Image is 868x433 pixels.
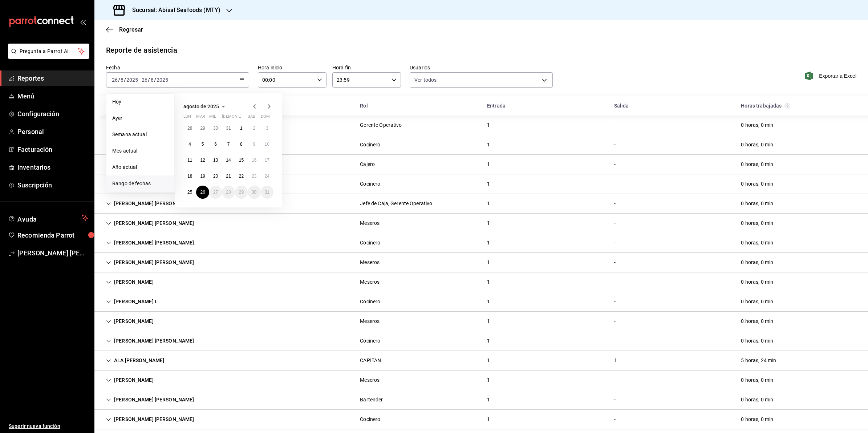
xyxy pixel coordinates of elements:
span: / [154,77,156,83]
abbr: 2 de agosto de 2025 [253,126,255,131]
div: Cell [100,354,170,367]
span: / [124,77,126,83]
div: Cell [100,158,159,171]
abbr: martes [196,114,205,122]
div: Cell [100,177,159,191]
div: HeadCell [608,99,735,113]
button: 31 de julio de 2025 [222,122,235,135]
div: Cell [481,393,496,406]
div: Cell [735,334,779,348]
abbr: 11 de agosto de 2025 [187,158,192,163]
button: 12 de agosto de 2025 [196,154,209,167]
div: Cell [354,334,386,348]
abbr: 4 de agosto de 2025 [188,142,191,147]
div: Cell [608,158,621,171]
div: Row [94,253,868,272]
div: Cell [100,197,200,210]
div: Cell [735,216,779,230]
div: Head [94,96,868,116]
div: Cell [354,216,385,230]
abbr: 18 de agosto de 2025 [187,174,192,179]
button: 19 de agosto de 2025 [196,170,209,183]
button: 2 de agosto de 2025 [248,122,260,135]
span: Inventarios [17,162,88,172]
span: Sugerir nueva función [9,422,88,430]
div: Cell [735,393,779,406]
input: ---- [126,77,138,83]
span: Ayer [112,114,169,122]
abbr: 24 de agosto de 2025 [265,174,269,179]
div: Cell [735,236,779,250]
span: Reportes [17,73,88,83]
div: HeadCell [735,99,862,113]
div: Cell [735,197,779,210]
div: Cocinero [360,239,380,247]
div: Row [94,174,868,194]
button: 5 de agosto de 2025 [196,138,209,151]
abbr: 30 de julio de 2025 [213,126,218,131]
div: Cell [608,354,623,367]
abbr: domingo [261,114,270,122]
button: 16 de agosto de 2025 [248,154,260,167]
svg: El total de horas trabajadas por usuario es el resultado de la suma redondeada del registro de ho... [784,103,790,109]
button: Regresar [106,26,143,33]
div: Cell [100,413,200,426]
span: Rango de fechas [112,180,169,187]
div: Cell [608,118,621,132]
button: 9 de agosto de 2025 [248,138,260,151]
span: / [148,77,150,83]
div: Cell [481,295,496,308]
div: Cell [100,118,240,132]
div: Cell [608,373,621,387]
div: Cell [735,295,779,308]
span: Configuración [17,109,88,119]
abbr: 3 de agosto de 2025 [266,126,268,131]
span: Mes actual [112,147,169,155]
button: 26 de agosto de 2025 [196,186,209,199]
button: 22 de agosto de 2025 [235,170,248,183]
div: Row [94,390,868,410]
div: Cell [354,236,386,250]
div: Row [94,233,868,253]
div: Cell [100,236,200,250]
abbr: 22 de agosto de 2025 [239,174,244,179]
div: Cell [354,256,385,269]
button: 24 de agosto de 2025 [261,170,273,183]
span: - [139,77,141,83]
div: Cell [735,315,779,328]
abbr: 21 de agosto de 2025 [226,174,231,179]
div: Gerente Operativo [360,121,402,129]
abbr: 5 de agosto de 2025 [202,142,204,147]
div: Cell [100,295,163,308]
abbr: 14 de agosto de 2025 [226,158,231,163]
label: Usuarios [410,65,553,70]
button: 10 de agosto de 2025 [261,138,273,151]
div: Cell [608,275,621,289]
abbr: 16 de agosto de 2025 [252,158,256,163]
div: Cell [100,256,200,269]
button: 31 de agosto de 2025 [261,186,273,199]
div: Cocinero [360,180,380,188]
div: Cell [735,373,779,387]
div: Cocinero [360,416,380,423]
div: HeadCell [481,99,608,113]
abbr: 29 de agosto de 2025 [239,190,244,195]
div: Row [94,351,868,371]
div: Cell [608,295,621,308]
div: Cell [608,216,621,230]
abbr: 20 de agosto de 2025 [213,174,218,179]
div: Cell [354,177,386,191]
div: Reporte de asistencia [106,45,177,56]
div: HeadCell [354,99,481,113]
abbr: 23 de agosto de 2025 [252,174,256,179]
button: 15 de agosto de 2025 [235,154,248,167]
div: Cell [608,413,621,426]
div: Cell [608,393,621,406]
div: HeadCell [100,99,354,113]
div: Row [94,116,868,135]
div: Cell [735,256,779,269]
div: Meseros [360,278,380,286]
div: Cell [481,216,496,230]
span: Suscripción [17,180,88,190]
div: Cell [481,334,496,348]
